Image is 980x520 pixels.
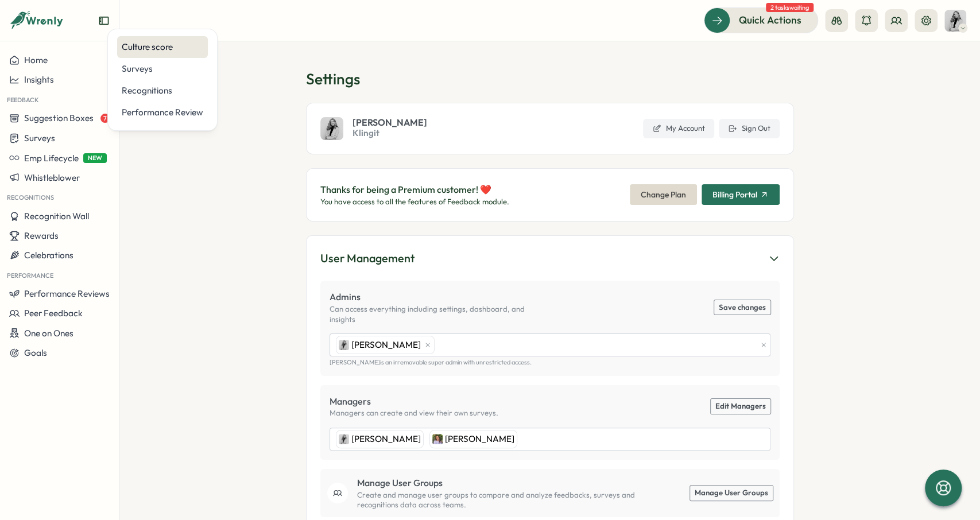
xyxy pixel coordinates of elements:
p: Admins [330,290,550,304]
img: Kira Elle Cole [320,117,343,140]
span: Goals [24,347,47,358]
h1: Settings [306,69,794,89]
span: [PERSON_NAME] [445,433,514,445]
a: My Account [643,119,714,138]
button: Sign Out [719,119,780,138]
p: [PERSON_NAME] is an irremovable super admin with unrestricted access. [330,359,770,366]
button: User Management [320,250,780,267]
div: Recognitions [122,84,203,97]
span: NEW [83,153,107,163]
span: 2 tasks waiting [766,3,814,12]
a: Surveys [117,58,208,80]
span: Change Plan [641,185,686,204]
button: Expand sidebar [98,15,110,26]
span: 7 [100,114,110,123]
span: Surveys [24,133,55,143]
span: [PERSON_NAME] [351,339,421,351]
p: Thanks for being a Premium customer! ❤️ [320,183,509,197]
span: My Account [666,123,705,134]
img: Kira Elle Cole [339,340,349,350]
a: Manage User Groups [690,486,773,500]
span: Rewards [24,230,59,241]
a: Edit Managers [711,399,770,414]
p: You have access to all the features of Feedback module. [320,197,509,207]
span: Home [24,55,48,65]
span: Klingit [353,127,427,139]
a: Culture score [117,36,208,58]
span: Whistleblower [24,172,80,183]
span: Billing Portal [712,191,757,199]
p: Managers can create and view their own surveys. [330,408,498,418]
button: Quick Actions [704,7,818,33]
button: Billing Portal [702,184,780,205]
span: One on Ones [24,328,73,339]
a: Performance Review [117,102,208,123]
p: Create and manage user groups to compare and analyze feedbacks, surveys and recognitions data acr... [357,490,651,510]
div: User Management [320,250,415,267]
img: Kira Elle Cole [944,10,966,32]
button: Change Plan [630,184,697,205]
span: Emp Lifecycle [24,153,79,164]
span: Recognition Wall [24,211,89,222]
img: Kira Elle Cole [339,434,349,444]
a: Recognitions [117,80,208,102]
span: [PERSON_NAME] [353,118,427,127]
button: Save changes [714,300,770,315]
span: [PERSON_NAME] [351,433,421,445]
span: Sign Out [742,123,770,134]
div: Surveys [122,63,203,75]
div: Performance Review [122,106,203,119]
img: Weronika Lukasiak [432,434,443,444]
span: Insights [24,74,54,85]
span: Quick Actions [739,13,801,28]
span: Celebrations [24,250,73,261]
div: Culture score [122,41,203,53]
p: Manage User Groups [357,476,651,490]
p: Can access everything including settings, dashboard, and insights [330,304,550,324]
span: Performance Reviews [24,288,110,299]
span: Peer Feedback [24,308,83,319]
span: Suggestion Boxes [24,112,94,123]
p: Managers [330,394,498,409]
